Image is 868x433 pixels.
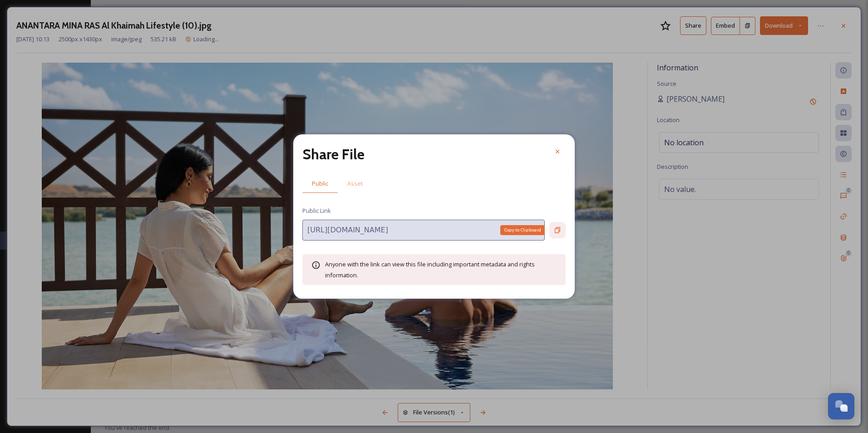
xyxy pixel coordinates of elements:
span: Public Link [302,207,331,215]
span: Anyone with the link can view this file including important metadata and rights information. [325,260,535,279]
span: Public [312,179,328,188]
div: Copy to Clipboard [500,225,545,235]
span: Asset [347,179,363,188]
h2: Share File [302,143,365,165]
button: Open Chat [828,393,854,419]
